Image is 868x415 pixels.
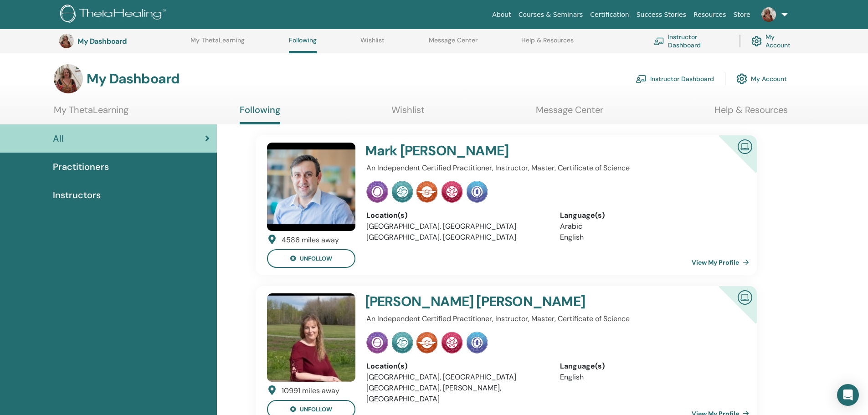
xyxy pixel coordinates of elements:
[77,37,169,46] h3: My Dashboard
[282,235,339,246] div: 4586 miles away
[633,6,690,23] a: Success Stories
[366,221,546,232] li: [GEOGRAPHIC_DATA], [GEOGRAPHIC_DATA]
[366,232,546,243] li: [GEOGRAPHIC_DATA], [GEOGRAPHIC_DATA]
[654,37,664,45] img: chalkboard-teacher.svg
[560,361,740,372] div: Language(s)
[761,7,776,22] img: default.jpg
[391,104,425,122] a: Wishlist
[690,6,730,23] a: Resources
[734,287,756,307] img: Certified Online Instructor
[704,286,756,338] div: Certified Online Instructor
[515,6,587,23] a: Courses & Seminars
[53,188,101,202] span: Instructors
[521,36,574,51] a: Help & Resources
[54,64,83,93] img: default.jpg
[60,5,169,25] img: logo.png
[751,31,800,51] a: My Account
[366,163,740,174] p: An Independent Certified Practitioner, Instructor, Master, Certificate of Science
[366,372,546,383] li: [GEOGRAPHIC_DATA], [GEOGRAPHIC_DATA]
[190,36,245,51] a: My ThetaLearning
[240,104,280,124] a: Following
[714,104,788,122] a: Help & Resources
[488,6,514,23] a: About
[837,384,859,406] div: Open Intercom Messenger
[53,132,64,145] span: All
[560,232,740,243] li: English
[429,36,478,51] a: Message Center
[289,36,317,53] a: Following
[536,104,603,122] a: Message Center
[366,313,740,324] p: An Independent Certified Practitioner, Instructor, Master, Certificate of Science
[366,210,546,221] div: Location(s)
[560,221,740,232] li: Arabic
[654,31,729,51] a: Instructor Dashboard
[751,34,762,49] img: cog.svg
[282,385,339,396] div: 10991 miles away
[736,69,787,89] a: My Account
[636,69,714,89] a: Instructor Dashboard
[267,143,355,231] img: default.jpg
[692,253,753,272] a: View My Profile
[734,136,756,156] img: Certified Online Instructor
[704,135,756,188] div: Certified Online Instructor
[366,361,546,372] div: Location(s)
[586,6,632,23] a: Certification
[53,160,109,174] span: Practitioners
[736,71,747,87] img: cog.svg
[59,34,74,48] img: default.jpg
[730,6,754,23] a: Store
[365,143,677,159] h4: Mark [PERSON_NAME]
[360,36,385,51] a: Wishlist
[87,71,180,87] h3: My Dashboard
[560,210,740,221] div: Language(s)
[636,75,647,83] img: chalkboard-teacher.svg
[365,293,677,310] h4: [PERSON_NAME] [PERSON_NAME]
[560,372,740,383] li: English
[267,249,355,268] button: unfollow
[366,383,546,405] li: [GEOGRAPHIC_DATA], [PERSON_NAME], [GEOGRAPHIC_DATA]
[54,104,128,122] a: My ThetaLearning
[267,293,355,382] img: default.jpg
